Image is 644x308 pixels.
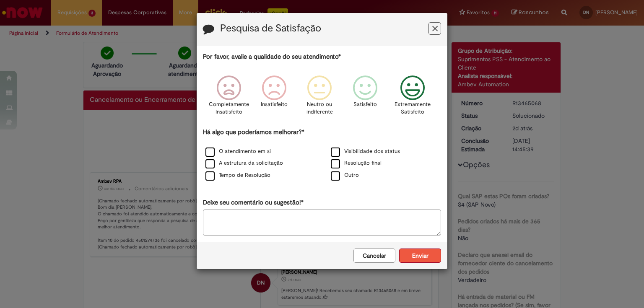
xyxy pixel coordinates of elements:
[203,128,441,182] div: Há algo que poderíamos melhorar?*
[331,148,400,155] label: Visibilidade dos status
[395,101,431,116] p: Extremamente Satisfeito
[298,69,341,127] div: Neutro ou indiferente
[399,248,441,263] button: Enviar
[208,69,250,127] div: Completamente Insatisfeito
[203,198,304,207] label: Deixe seu comentário ou sugestão!*
[220,23,321,34] label: Pesquisa de Satisfação
[353,101,377,109] p: Satisfeito
[389,69,437,127] div: Extremamente Satisfeito
[353,248,395,263] button: Cancelar
[261,101,288,109] p: Insatisfeito
[331,159,382,167] label: Resolução final
[331,171,359,179] label: Outro
[205,171,270,179] label: Tempo de Resolução
[205,148,271,155] label: O atendimento em si
[209,101,249,116] p: Completamente Insatisfeito
[205,159,283,167] label: A estrutura da solicitação
[343,69,386,127] div: Satisfeito
[253,69,296,127] div: Insatisfeito
[203,52,341,61] label: Por favor, avalie a qualidade do seu atendimento*
[304,101,335,116] p: Neutro ou indiferente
